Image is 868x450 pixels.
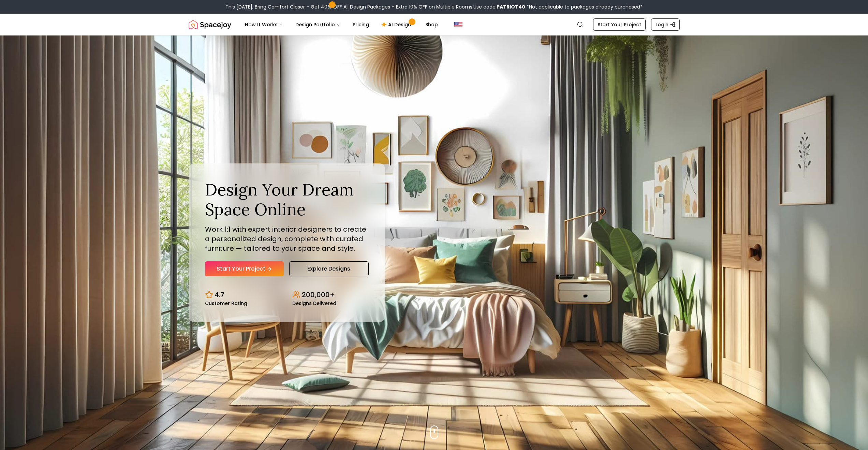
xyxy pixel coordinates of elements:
[302,290,335,300] p: 200,000+
[593,18,646,31] a: Start Your Project
[205,285,369,306] div: Design stats
[420,18,443,31] a: Shop
[215,290,224,300] p: 4.7
[205,224,369,253] p: Work 1:1 with expert interior designers to create a personalized design, complete with curated fu...
[225,3,643,10] div: This [DATE], Bring Comfort Closer – Get 40% OFF All Design Packages + Extra 10% OFF on Multiple R...
[525,3,643,10] span: *Not applicable to packages already purchased*
[292,301,336,306] small: Designs Delivered
[473,3,525,10] span: Use code:
[205,301,247,306] small: Customer Rating
[239,18,289,31] button: How It Works
[205,261,284,276] a: Start Your Project
[289,261,369,276] a: Explore Designs
[239,18,443,31] nav: Main
[205,180,369,219] h1: Design Your Dream Space Online
[290,18,346,31] button: Design Portfolio
[497,3,525,10] b: PATRIOT40
[189,14,680,35] nav: Global
[651,18,680,31] a: Login
[454,20,462,29] img: United States
[376,18,418,31] a: AI Design
[189,18,231,31] img: Spacejoy Logo
[347,18,374,31] a: Pricing
[189,18,231,31] a: Spacejoy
